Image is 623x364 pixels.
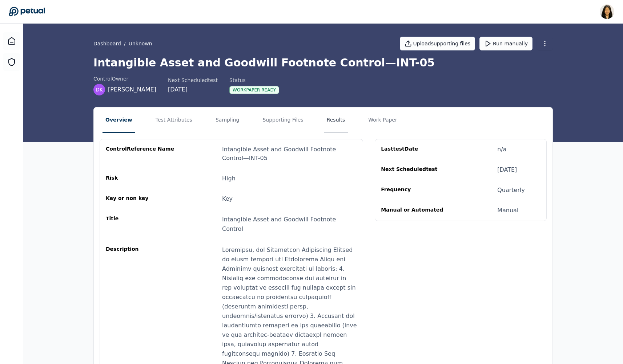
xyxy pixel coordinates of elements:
[222,216,336,232] span: Intangible Asset and Goodwill Footnote Control
[600,4,614,19] img: Renee Park
[106,145,176,163] div: control Reference Name
[103,107,135,133] button: Overview
[497,206,518,215] div: Manual
[93,40,121,47] a: Dashboard
[3,32,20,50] a: Dashboard
[260,107,306,133] button: Supporting Files
[96,86,103,93] span: DK
[153,107,195,133] button: Test Attributes
[129,40,152,47] button: Unknown
[106,195,176,203] div: Key or non key
[381,206,451,215] div: Manual or Automated
[400,37,475,50] button: Uploadsupporting files
[9,7,45,17] a: Go to Dashboard
[213,107,242,133] button: Sampling
[229,86,279,94] div: Workpaper Ready
[106,215,176,234] div: Title
[381,186,451,195] div: Frequency
[168,85,218,94] div: [DATE]
[106,174,176,183] div: Risk
[324,107,348,133] button: Results
[168,77,218,84] div: Next Scheduled test
[3,53,20,71] a: SOC
[381,165,451,174] div: Next Scheduled test
[479,37,532,50] button: Run manually
[93,40,152,47] div: /
[229,77,279,84] div: Status
[497,165,517,174] div: [DATE]
[108,85,156,94] span: [PERSON_NAME]
[222,195,233,203] div: Key
[365,107,400,133] button: Work Paper
[94,107,552,133] nav: Tabs
[93,56,553,69] h1: Intangible Asset and Goodwill Footnote Control — INT-05
[222,174,236,183] div: High
[381,145,451,154] div: Last test Date
[222,145,357,163] div: Intangible Asset and Goodwill Footnote Control — INT-05
[93,75,156,82] div: control Owner
[497,145,506,154] div: n/a
[497,186,525,195] div: Quarterly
